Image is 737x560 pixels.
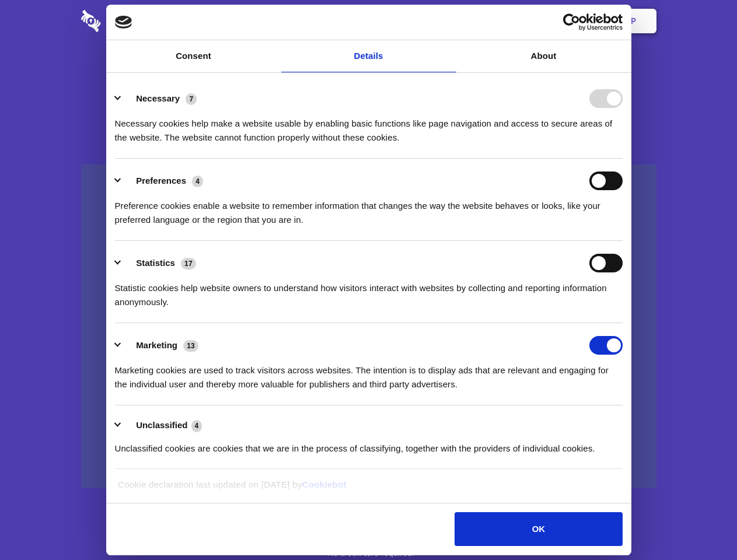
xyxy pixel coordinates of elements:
button: OK [455,512,622,546]
iframe: Drift Widget Chat Controller [679,502,723,546]
button: Preferences (4) [115,171,211,190]
button: Unclassified (4) [115,418,209,433]
a: Wistia video thumbnail [81,164,656,488]
div: Cookie declaration last updated on [DATE] by [109,478,628,501]
a: Pricing [343,3,393,39]
span: 4 [192,176,203,187]
img: logo [115,16,132,29]
h4: Auto-redaction of sensitive data, encrypted data sharing and self-destructing private chats. Shar... [81,106,656,145]
div: Statistic cookies help website owners to understand how visitors interact with websites by collec... [115,272,623,309]
div: Unclassified cookies are cookies that we are in the process of classifying, together with the pro... [115,433,623,456]
a: Contact [473,3,527,39]
label: Marketing [136,340,177,350]
a: About [456,40,631,72]
label: Statistics [136,258,175,268]
label: Necessary [136,93,180,103]
button: Statistics (17) [115,254,204,272]
div: Marketing cookies are used to track visitors across websites. The intention is to display ads tha... [115,355,623,391]
h1: Eliminate Slack Data Loss. [81,52,656,94]
label: Preferences [136,176,186,185]
span: 13 [183,340,198,352]
a: Consent [106,40,281,72]
div: Necessary cookies help make a website usable by enabling basic functions like page navigation and... [115,108,623,145]
a: Login [529,3,580,39]
span: 4 [191,420,202,432]
a: Cookiebot [302,480,347,489]
button: Necessary (7) [115,89,204,108]
a: Usercentrics Cookiebot - opens in a new window [521,13,623,31]
div: Preference cookies enable a website to remember information that changes the way the website beha... [115,190,623,227]
a: Details [281,40,456,72]
span: 7 [186,93,197,105]
img: logo-wordmark-white-trans-d4663122ce5f474addd5e946df7df03e33cb6a1c49d2221995e7729f52c070b2.svg [81,10,181,32]
span: 17 [181,258,196,269]
button: Marketing (13) [115,336,206,355]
